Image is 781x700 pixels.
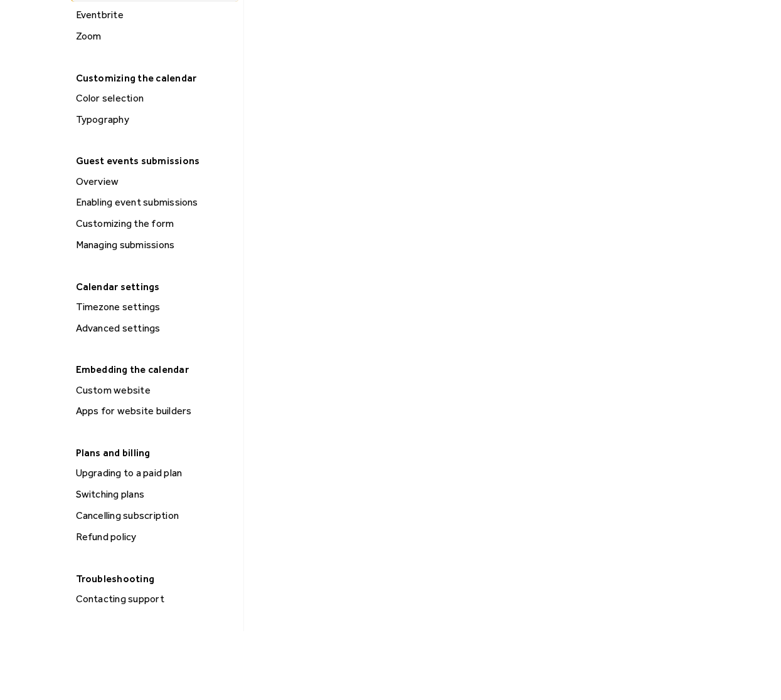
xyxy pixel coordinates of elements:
div: Troubleshooting [70,569,237,588]
div: Customizing the calendar [70,68,237,88]
div: Switching plans [72,486,238,503]
a: Timezone settings [71,299,238,315]
a: Customizing the form [71,216,238,232]
a: Switching plans [71,486,238,503]
div: Color selection [72,90,238,107]
div: Apps for website builders [72,403,238,419]
a: Apps for website builders [71,403,238,419]
div: Custom website [72,382,238,399]
div: Typography [72,112,238,128]
div: Embedding the calendar [70,360,237,379]
div: Customizing the form [72,216,238,232]
a: Refund policy [71,529,238,545]
div: Calendar settings [70,277,237,296]
div: Eventbrite [72,7,238,23]
a: Cancelling subscription [71,508,238,524]
div: Enabling event submissions [72,194,238,211]
div: Plans and billing [70,443,237,462]
a: Eventbrite [71,7,238,23]
a: Upgrading to a paid plan [71,465,238,481]
div: Contacting support [72,591,238,607]
div: Upgrading to a paid plan [72,465,238,481]
div: Refund policy [72,529,238,545]
a: Custom website [71,382,238,399]
a: Zoom [71,28,238,44]
a: Overview [71,174,238,190]
div: Timezone settings [72,299,238,315]
div: Managing submissions [72,237,238,253]
div: Cancelling subscription [72,508,238,524]
a: Enabling event submissions [71,194,238,211]
div: Zoom [72,28,238,44]
a: Color selection [71,90,238,107]
div: Overview [72,174,238,190]
a: Managing submissions [71,237,238,253]
div: Guest events submissions [70,151,237,170]
a: Advanced settings [71,320,238,337]
a: Contacting support [71,591,238,607]
div: Advanced settings [72,320,238,337]
a: Typography [71,112,238,128]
